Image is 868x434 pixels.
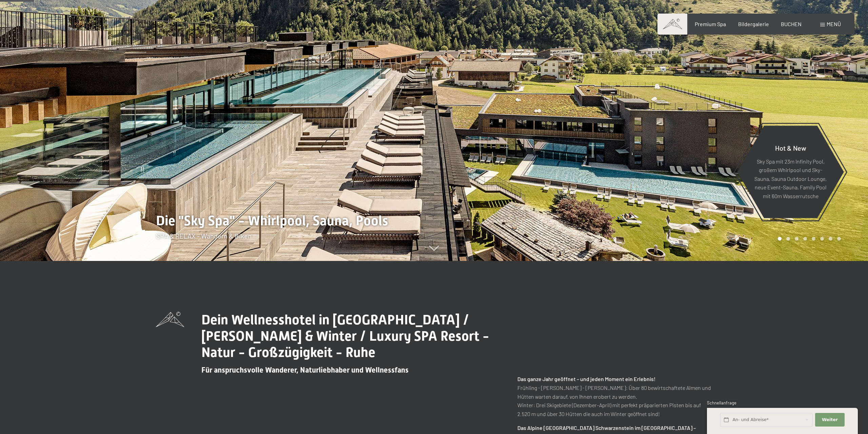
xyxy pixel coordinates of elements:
span: Dein Wellnesshotel in [GEOGRAPHIC_DATA] / [PERSON_NAME] & Winter / Luxury SPA Resort - Natur - Gr... [201,312,489,360]
strong: Das ganze Jahr geöffnet – und jeden Moment ein Erlebnis! [517,376,655,382]
div: Carousel Page 3 [795,237,798,241]
p: Frühling - [PERSON_NAME] - [PERSON_NAME]: Über 80 bewirtschaftete Almen und Hütten warten darauf,... [517,375,712,418]
div: Carousel Page 4 [803,237,807,241]
div: Carousel Page 5 [812,237,815,241]
a: Bildergalerie [738,21,769,27]
a: BUCHEN [781,21,802,27]
div: Carousel Page 2 [786,237,790,241]
span: Menü [827,21,841,27]
a: Hot & New Sky Spa mit 23m Infinity Pool, großem Whirlpool und Sky-Sauna, Sauna Outdoor Lounge, ne... [737,125,844,219]
div: Carousel Page 6 [820,237,824,241]
div: Carousel Page 8 [837,237,841,241]
span: Hot & New [775,144,806,152]
div: Carousel Pagination [775,237,841,241]
div: Carousel Page 1 (Current Slide) [778,237,782,241]
span: Schnellanfrage [707,400,736,405]
div: Carousel Page 7 [829,237,832,241]
span: Weiter [822,417,838,423]
a: Premium Spa [695,21,726,27]
span: Für anspruchsvolle Wanderer, Naturliebhaber und Wellnessfans [201,366,409,374]
button: Weiter [815,413,844,427]
p: Sky Spa mit 23m Infinity Pool, großem Whirlpool und Sky-Sauna, Sauna Outdoor Lounge, neue Event-S... [754,157,827,200]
